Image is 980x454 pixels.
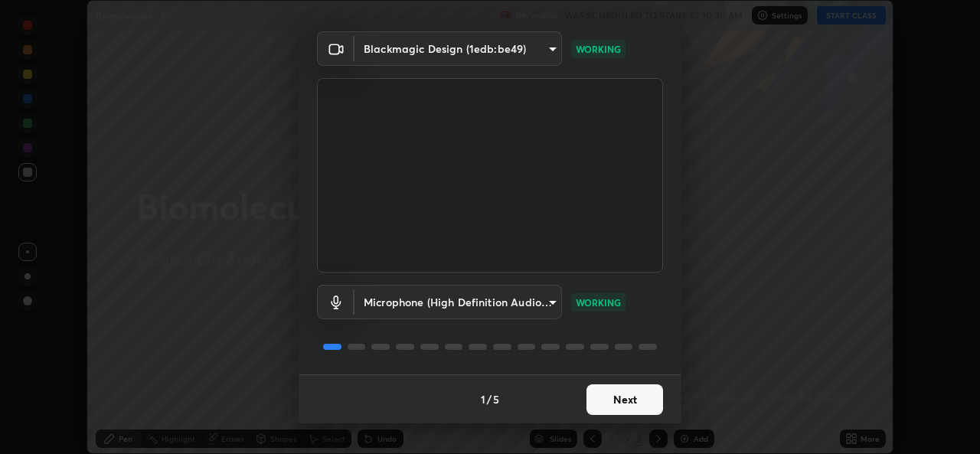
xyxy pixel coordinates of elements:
[481,391,485,407] h4: 1
[354,285,562,319] div: Blackmagic Design (1edb:be49)
[576,296,621,309] p: WORKING
[586,384,663,415] button: Next
[487,391,492,407] h4: /
[354,31,562,66] div: Blackmagic Design (1edb:be49)
[576,42,621,56] p: WORKING
[493,391,499,407] h4: 5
